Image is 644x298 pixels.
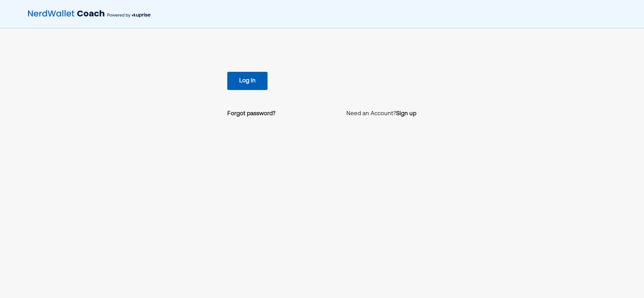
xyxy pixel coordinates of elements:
[396,110,416,118] a: Sign up
[227,72,268,90] button: Log in
[346,110,416,118] p: Need an Account?
[227,110,276,118] a: Forgot password?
